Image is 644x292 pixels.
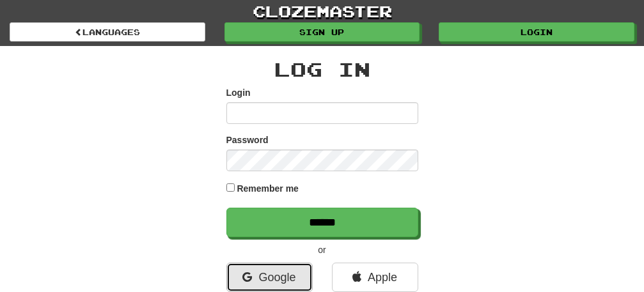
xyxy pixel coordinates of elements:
[237,182,299,195] label: Remember me
[10,22,205,42] a: Languages
[226,243,418,256] p: or
[226,86,251,99] label: Login
[439,22,634,42] a: Login
[224,22,420,42] a: Sign up
[226,263,313,292] a: Google
[226,59,418,80] h2: Log In
[226,134,269,146] label: Password
[332,263,418,292] a: Apple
